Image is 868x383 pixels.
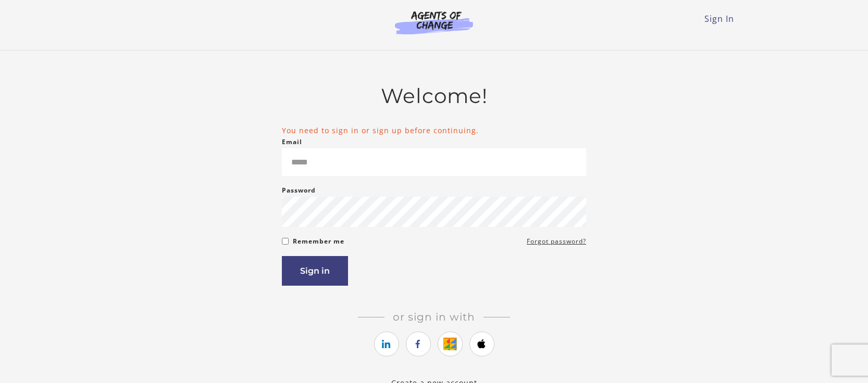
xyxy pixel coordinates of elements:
button: Sign in [282,256,348,286]
a: https://courses.thinkific.com/users/auth/facebook?ss%5Breferral%5D=&ss%5Buser_return_to%5D=%2Fenr... [406,331,431,356]
label: Email [282,136,302,148]
a: https://courses.thinkific.com/users/auth/apple?ss%5Breferral%5D=&ss%5Buser_return_to%5D=%2Fenroll... [469,331,494,356]
a: Sign In [704,13,734,24]
label: Password [282,184,316,197]
span: Or sign in with [385,311,483,323]
label: Remember me [293,235,344,248]
img: Agents of Change Logo [384,10,484,34]
a: Forgot password? [527,235,586,248]
li: You need to sign in or sign up before continuing. [282,125,586,136]
a: https://courses.thinkific.com/users/auth/google?ss%5Breferral%5D=&ss%5Buser_return_to%5D=%2Fenrol... [438,331,463,356]
h2: Welcome! [282,84,586,108]
a: https://courses.thinkific.com/users/auth/linkedin?ss%5Breferral%5D=&ss%5Buser_return_to%5D=%2Fenr... [374,331,399,356]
